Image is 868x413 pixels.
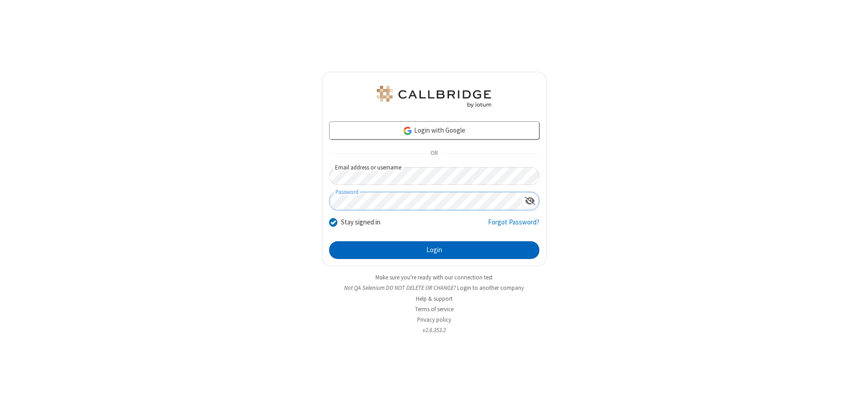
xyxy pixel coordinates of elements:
label: Stay signed in [341,217,380,228]
a: Login with Google [329,121,539,139]
div: Show password [521,192,539,209]
img: google-icon.png [403,126,413,136]
span: OR [427,147,441,160]
input: Password [330,192,521,210]
li: Not QA Selenium DO NOT DELETE OR CHANGE? [322,284,547,292]
a: Terms of service [415,305,454,313]
button: Login to another company [457,284,524,292]
input: Email address or username [329,167,539,185]
a: Privacy policy [417,316,451,323]
li: v2.6.353.2 [322,326,547,334]
a: Help & support [416,295,453,303]
a: Forgot Password? [488,217,539,234]
img: QA Selenium DO NOT DELETE OR CHANGE [375,86,493,108]
button: Login [329,241,539,259]
a: Make sure you're ready with our connection test [375,274,493,281]
iframe: Chat [845,389,861,407]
